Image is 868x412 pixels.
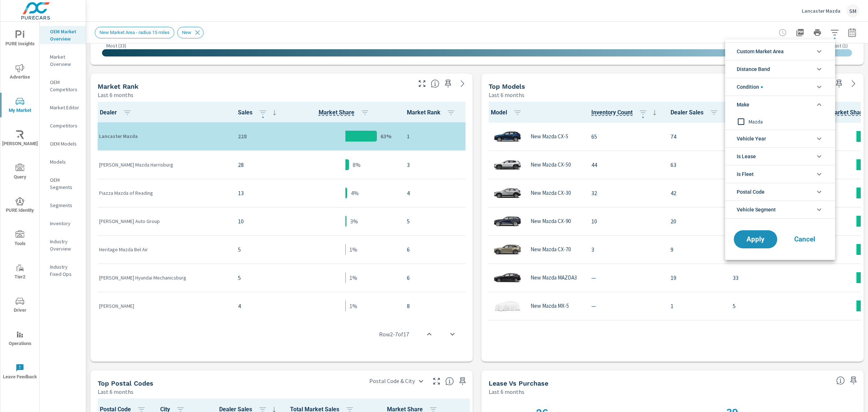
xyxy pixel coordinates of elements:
[737,43,784,60] span: Custom Market Area
[737,78,763,96] span: Condition
[725,113,834,130] div: Mazda
[734,230,777,248] button: Apply
[737,165,754,183] span: Is Fleet
[749,117,828,126] span: Mazda
[725,39,835,222] ul: filter options
[737,60,770,78] span: Distance Band
[737,96,749,113] span: Make
[737,201,776,218] span: Vehicle Segment
[741,236,770,243] span: Apply
[737,183,765,201] span: Postal Code
[737,130,766,147] span: Vehicle Year
[783,230,826,248] button: Cancel
[790,236,819,243] span: Cancel
[737,148,756,165] span: Is Lease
